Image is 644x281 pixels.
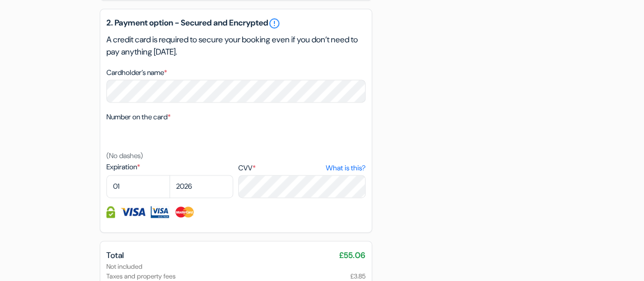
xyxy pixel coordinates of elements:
a: error_outline [268,17,281,30]
label: Expiration [106,162,233,172]
img: Master Card [174,206,195,218]
label: CVV [238,163,365,173]
img: Credit card information fully secured and encrypted [106,206,115,218]
span: £55.06 [339,249,366,262]
span: £3.85 [350,271,366,281]
p: A credit card is required to secure your booking even if you don’t need to pay anything [DATE]. [106,34,366,58]
div: Not included Taxes and property fees [106,262,366,281]
label: Cardholder’s name [106,67,167,78]
span: Total [106,250,124,261]
a: What is this? [325,163,365,173]
img: Visa [120,206,146,218]
h5: 2. Payment option - Secured and Encrypted [106,17,366,30]
label: Number on the card [106,112,171,122]
img: Visa Electron [151,206,169,218]
small: (No dashes) [106,151,143,160]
